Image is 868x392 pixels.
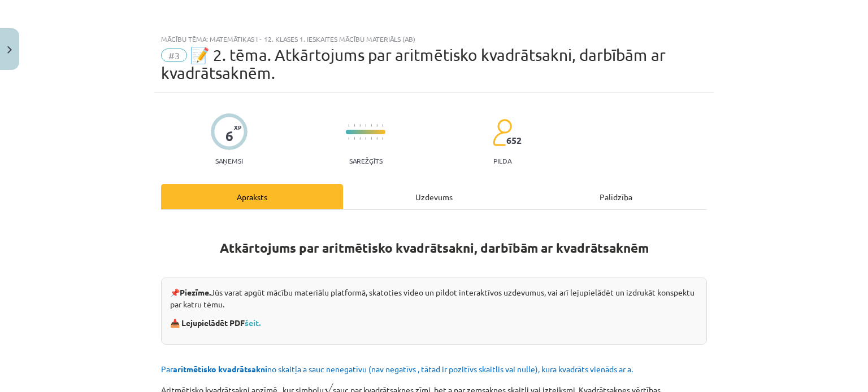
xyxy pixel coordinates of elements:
[354,137,355,140] img: icon-short-line-57e1e144782c952c97e751825c79c345078a6d821885a25fce030b3d8c18986b.svg
[7,46,12,54] img: icon-close-lesson-0947bae3869378f0d4975bcd49f059093ad1ed9edebbc8119c70593378902aed.svg
[359,124,361,127] img: icon-short-line-57e1e144782c952c97e751825c79c345078a6d821885a25fce030b3d8c18986b.svg
[365,124,366,127] img: icon-short-line-57e1e144782c952c97e751825c79c345078a6d821885a25fce030b3d8c18986b.svg
[371,124,372,127] img: icon-short-line-57e1e144782c952c97e751825c79c345078a6d821885a25fce030b3d8c18986b.svg
[161,46,666,82] span: 📝 2. tēma. Atkārtojums par aritmētisko kvadrātsakni, darbībām ar kvadrātsaknēm.
[170,287,698,310] p: 📌 Jūs varat apgūt mācību materiālu platformā, skatoties video un pildot interaktīvos uzdevumus, v...
[359,137,361,140] img: icon-short-line-57e1e144782c952c97e751825c79c345078a6d821885a25fce030b3d8c18986b.svg
[371,137,372,140] img: icon-short-line-57e1e144782c952c97e751825c79c345078a6d821885a25fce030b3d8c18986b.svg
[348,137,349,140] img: icon-short-line-57e1e144782c952c97e751825c79c345078a6d821885a25fce030b3d8c18986b.svg
[211,157,248,165] p: Saņemsi
[376,137,377,140] img: icon-short-line-57e1e144782c952c97e751825c79c345078a6d821885a25fce030b3d8c18986b.svg
[343,184,525,209] div: Uzdevums
[382,137,383,140] img: icon-short-line-57e1e144782c952c97e751825c79c345078a6d821885a25fce030b3d8c18986b.svg
[382,124,383,127] img: icon-short-line-57e1e144782c952c97e751825c79c345078a6d821885a25fce030b3d8c18986b.svg
[161,49,187,62] span: #3
[161,184,343,209] div: Apraksts
[245,318,261,328] a: šeit.
[365,137,366,140] img: icon-short-line-57e1e144782c952c97e751825c79c345078a6d821885a25fce030b3d8c18986b.svg
[493,157,511,165] p: pilda
[234,124,241,130] span: XP
[161,364,633,374] span: Par no skaitļa a sauc nenegatīvu (nav negatīvs , tātad ir pozitīvs skaitlis vai nulle), kura kvad...
[525,184,707,209] div: Palīdzība
[180,287,211,297] strong: Piezīme.
[354,124,355,127] img: icon-short-line-57e1e144782c952c97e751825c79c345078a6d821885a25fce030b3d8c18986b.svg
[348,124,349,127] img: icon-short-line-57e1e144782c952c97e751825c79c345078a6d821885a25fce030b3d8c18986b.svg
[220,240,649,256] strong: Atkārtojums par aritmētisko kvadrātsakni, darbībām ar kvadrātsaknēm
[173,364,267,374] b: aritmētisko kvadrātsakni
[376,124,377,127] img: icon-short-line-57e1e144782c952c97e751825c79c345078a6d821885a25fce030b3d8c18986b.svg
[492,118,512,147] img: students-c634bb4e5e11cddfef0936a35e636f08e4e9abd3cc4e673bd6f9a4125e45ecb1.svg
[170,318,262,328] strong: 📥 Lejupielādēt PDF
[161,35,707,43] div: Mācību tēma: Matemātikas i - 12. klases 1. ieskaites mācību materiāls (ab)
[506,135,522,146] span: 652
[349,157,383,165] p: Sarežģīts
[225,128,233,144] div: 6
